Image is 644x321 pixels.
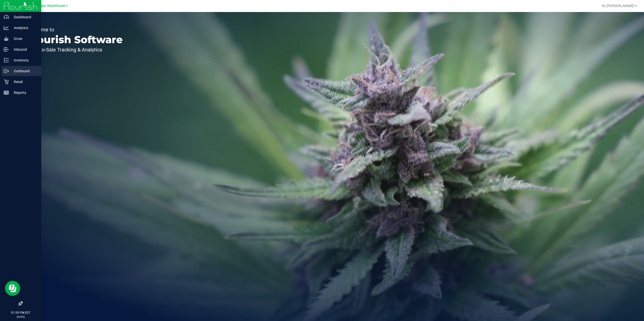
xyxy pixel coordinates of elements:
p: Inventory [9,57,39,63]
p: Reports [9,90,39,96]
p: Inbound [9,46,39,52]
inline-svg: Reports [4,90,9,95]
p: 01:59 PM EDT [2,310,39,315]
inline-svg: Analytics [4,25,9,30]
span: Hi, [PERSON_NAME]! [602,4,634,8]
p: Retail [9,79,39,85]
inline-svg: Dashboard [4,15,9,20]
p: Grow [9,36,39,42]
inline-svg: Grow [4,36,9,41]
p: Welcome to [27,27,123,32]
p: Analytics [9,25,39,31]
inline-svg: Retail [4,79,9,84]
p: Outbound [9,68,39,74]
p: Dashboard [9,14,39,20]
iframe: Resource center [5,281,20,296]
p: Flourish Software [27,35,123,45]
inline-svg: Inbound [4,47,9,52]
span: Tampa Warehouse [35,4,65,8]
p: Seed-to-Sale Tracking & Analytics [27,47,123,52]
inline-svg: Inventory [4,58,9,63]
p: [DATE] [2,315,39,319]
inline-svg: Outbound [4,69,9,74]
